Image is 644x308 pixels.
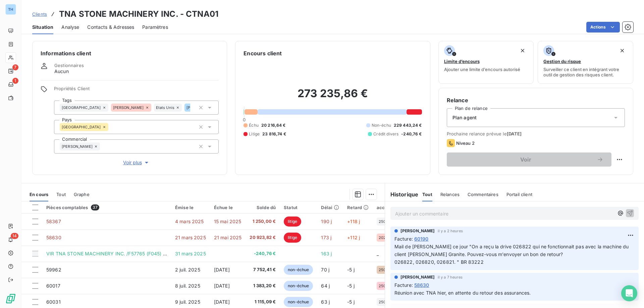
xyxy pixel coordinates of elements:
span: 20 216,64 € [261,122,286,128]
span: Plan agent [452,114,477,121]
span: Contacts & Adresses [87,24,134,30]
span: 7 [12,64,18,70]
span: 20 923,82 € [250,234,276,241]
div: Statut [284,205,313,210]
span: 21 mai 2025 [214,235,242,240]
span: -240,76 € [401,131,422,137]
h2: 273 235,86 € [244,87,422,107]
span: -5 j [347,283,355,289]
span: 250303TK59538SS [379,220,408,224]
div: Retard [347,205,369,210]
span: litige [284,217,301,227]
span: 21 mars 2025 [175,235,206,240]
span: 0 [243,117,246,122]
span: [DATE] [214,299,230,305]
img: Logo LeanPay [5,293,16,304]
input: Ajouter une valeur [190,105,196,111]
span: Graphe [74,192,90,197]
span: Réunion avec TNA hier, en attente du retour des assurances. [394,290,531,296]
span: 2024 10 20515 - P [379,236,408,240]
span: 1 [12,78,18,84]
h6: Relance [447,96,625,104]
span: 58630 [46,235,61,240]
span: 190 j [321,219,332,224]
h6: Encours client [244,49,282,57]
span: il y a 2 heures [438,229,463,233]
span: _ [377,251,379,256]
span: [GEOGRAPHIC_DATA] [62,106,101,110]
span: [DATE] [507,131,522,136]
span: 229 443,24 € [394,122,422,128]
span: 58367 [46,219,61,224]
button: Limite d’encoursAjouter une limite d’encours autorisé [438,41,534,84]
span: 23 816,74 € [262,131,286,137]
span: 173 j [321,235,331,240]
span: [DATE] [214,283,230,289]
span: VIR TNA STONE MACHINERY INC. /F57765 (F045) TROP PERCU [46,251,193,256]
span: 70 j [321,267,329,272]
div: Solde dû [250,205,276,210]
span: Prochaine relance prévue le [447,131,625,136]
span: Surveiller ce client en intégrant votre outil de gestion des risques client. [543,67,628,77]
span: +112 j [347,235,360,240]
span: -5 j [347,267,355,272]
span: Échu [249,122,259,128]
span: Facture : [394,235,413,242]
input: Ajouter une valeur [108,124,114,130]
span: Litige [249,131,260,137]
span: 60190 [414,235,429,242]
span: Voir plus [123,159,150,166]
span: Aucun [54,68,69,75]
div: TH [5,4,16,15]
span: Gestionnaires [54,63,84,68]
div: Délai [321,205,339,210]
span: non-échue [284,297,313,307]
span: 8 juil. 2025 [175,283,200,289]
span: 60017 [46,283,60,289]
span: [PERSON_NAME] VDB [186,106,226,110]
span: non-échue [284,281,313,291]
span: Facture : [394,282,413,289]
span: 250702TK61208NG/I [379,268,408,272]
span: Analyse [61,24,79,30]
span: 60031 [46,299,61,305]
span: Gestion du risque [543,59,581,64]
span: Commentaires [468,192,498,197]
span: litige [284,233,301,243]
span: Mail de [PERSON_NAME] ce jour "On a reçu la drive 026822 qui ne fonctionnait pas avec la machine ... [394,244,630,257]
span: +118 j [347,219,360,224]
span: Voir [455,157,597,162]
h6: Historique [385,190,419,198]
span: Ajouter une limite d’encours autorisé [444,67,520,72]
span: [DATE] [214,267,230,272]
span: 163 j [321,251,332,256]
span: -240,76 € [250,250,276,257]
h6: Informations client [41,49,219,57]
span: 64 j [321,283,330,289]
span: Etats Unis [156,106,175,110]
span: Niveau 2 [456,140,475,146]
span: Non-échu [372,122,391,128]
span: non-échue [284,265,313,275]
span: 63 j [321,299,330,305]
span: Clients [32,11,47,17]
span: 9 juil. 2025 [175,299,200,305]
div: Pièces comptables [46,204,167,210]
span: 7 752,41 € [250,266,276,273]
span: -5 j [347,299,355,305]
input: Ajouter une valeur [100,143,105,149]
span: Situation [32,24,53,30]
h3: TNA STONE MACHINERY INC. - CTNA01 [59,8,218,20]
span: 31 mars 2025 [175,251,206,256]
span: 59962 [46,267,61,272]
button: Actions [586,22,620,33]
span: 4 mars 2025 [175,219,204,224]
span: 2 juil. 2025 [175,267,200,272]
div: accountingReference [377,205,425,210]
span: Relances [440,192,460,197]
span: Tout [422,192,432,197]
span: 026822, 026820, 026821. " BR 83222 [394,259,484,265]
span: 15 mai 2025 [214,219,241,224]
span: [PERSON_NAME] [400,274,435,280]
span: Propriétés Client [54,86,219,95]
